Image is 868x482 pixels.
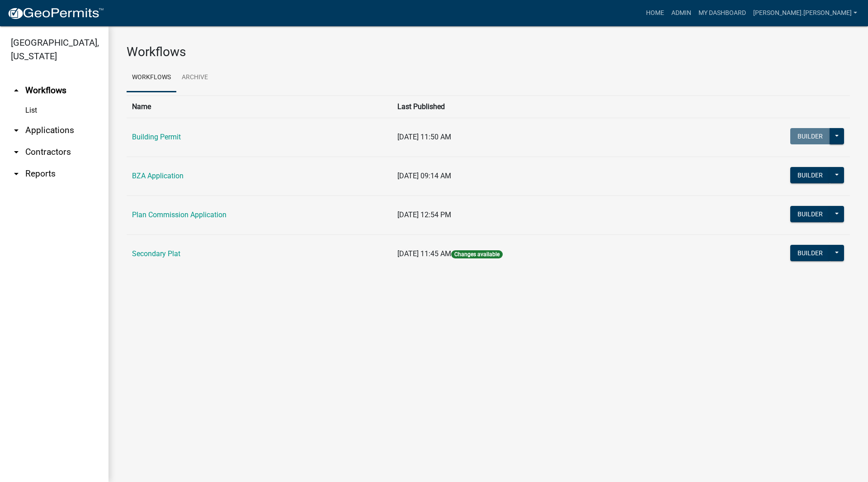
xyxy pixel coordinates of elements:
[127,44,850,60] h3: Workflows
[132,210,226,219] a: Plan Commission Application
[642,5,668,22] a: Home
[127,95,392,118] th: Name
[790,245,830,261] button: Builder
[11,85,22,96] i: arrow_drop_up
[451,250,503,258] span: Changes available
[790,206,830,222] button: Builder
[668,5,695,22] a: Admin
[397,210,451,219] span: [DATE] 12:54 PM
[695,5,750,22] a: My Dashboard
[176,63,213,92] a: Archive
[397,172,451,180] span: [DATE] 09:14 AM
[790,128,830,144] button: Builder
[132,133,181,141] a: Building Permit
[790,167,830,183] button: Builder
[132,249,180,258] a: Secondary Plat
[11,125,22,136] i: arrow_drop_down
[397,249,451,258] span: [DATE] 11:45 AM
[397,133,451,141] span: [DATE] 11:50 AM
[127,63,176,92] a: Workflows
[11,147,22,157] i: arrow_drop_down
[132,172,184,180] a: BZA Application
[750,5,861,22] a: [PERSON_NAME].[PERSON_NAME]
[392,95,685,118] th: Last Published
[11,168,22,179] i: arrow_drop_down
